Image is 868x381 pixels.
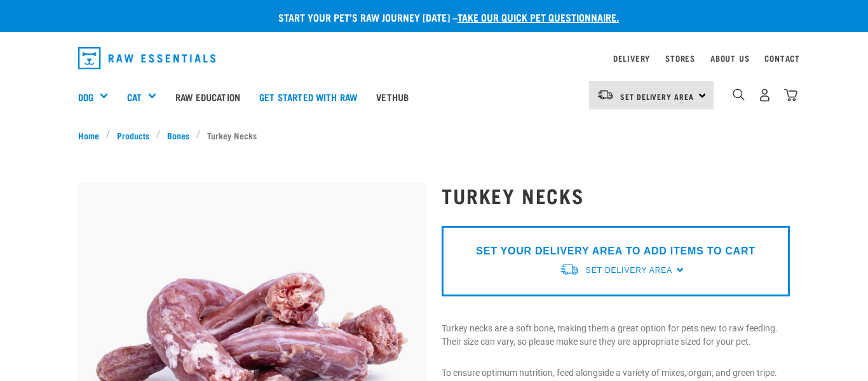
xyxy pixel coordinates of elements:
a: Bones [161,128,196,142]
nav: breadcrumbs [78,128,790,142]
a: Stores [665,56,695,60]
a: Vethub [367,71,418,122]
img: user.png [758,88,771,102]
a: Home [78,128,106,142]
img: van-moving.png [559,263,580,276]
a: Get started with Raw [250,71,367,122]
a: Cat [127,90,142,104]
h1: Turkey Necks [442,184,790,207]
p: To ensure optimum nutrition, feed alongside a variety of mixes, organ, and green tripe. [442,366,790,380]
a: take our quick pet questionnaire. [458,14,619,20]
a: Delivery [613,56,650,60]
img: home-icon-1@2x.png [733,88,745,100]
img: home-icon@2x.png [784,88,797,102]
p: SET YOUR DELIVERY AREA TO ADD ITEMS TO CART [476,244,755,259]
a: Products [111,128,156,142]
a: Contact [764,56,800,60]
p: Turkey necks are a soft bone, making them a great option for pets new to raw feeding. Their size ... [442,322,790,349]
a: Raw Education [166,71,250,122]
span: Set Delivery Area [586,266,672,275]
span: Set Delivery Area [620,94,694,99]
a: About Us [710,56,749,60]
img: van-moving.png [597,89,614,100]
a: Dog [78,90,93,104]
img: Raw Essentials Logo [78,47,215,69]
nav: dropdown navigation [68,42,800,74]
